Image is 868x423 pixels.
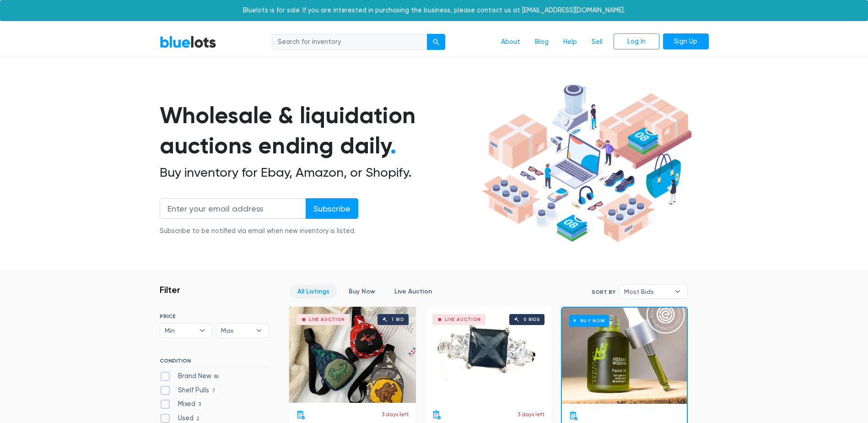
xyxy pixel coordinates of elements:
img: hero-ee84e7d0318cb26816c560f6b4441b76977f77a177738b4e94f68c95b2b83dbb.png [478,80,695,247]
input: Enter your email address [160,198,306,219]
label: Sort By [592,288,615,296]
h2: Buy inventory for Ebay, Amazon, or Shopify. [160,165,478,180]
div: Live Auction [309,317,345,322]
label: Mixed [160,399,204,409]
span: 3 [195,401,204,409]
a: Sell [584,33,610,51]
a: Buy Now [562,308,687,404]
b: ▾ [193,324,212,337]
a: About [494,33,528,51]
a: Sign Up [663,33,709,50]
b: ▾ [668,285,687,298]
h6: Buy Now [569,315,609,326]
a: Blog [528,33,556,51]
input: Subscribe [306,198,358,219]
span: 86 [211,373,222,380]
b: ▾ [249,324,269,337]
input: Search for inventory [272,34,427,50]
h6: PRICE [160,313,269,320]
p: 3 days left [518,410,545,418]
a: Live Auction 1 bid [289,307,416,403]
div: Subscribe to be notified via email when new inventory is listed. [160,226,358,236]
p: 3 days left [382,410,409,418]
span: 2 [194,415,203,423]
span: Max [221,324,251,337]
a: Log In [614,33,659,50]
a: All Listings [290,284,337,298]
a: Live Auction [387,284,440,298]
span: . [390,132,396,159]
div: 0 bids [523,317,540,322]
span: Most Bids [624,285,670,298]
a: Buy Now [341,284,383,298]
div: Live Auction [445,317,481,322]
label: Brand New [160,371,222,381]
a: BlueLots [160,35,216,49]
a: Live Auction 0 bids [425,307,552,403]
span: 7 [209,387,218,395]
h3: Filter [160,284,180,295]
label: Shelf Pulls [160,385,218,396]
div: 1 bid [392,317,404,322]
a: Help [556,33,584,51]
span: Min [165,324,195,337]
h1: Wholesale & liquidation auctions ending daily [160,100,478,161]
h6: CONDITION [160,358,269,368]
